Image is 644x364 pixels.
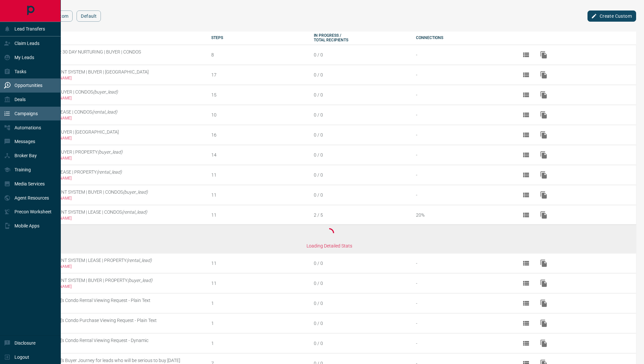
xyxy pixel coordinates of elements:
td: 0 / 0 [309,293,411,313]
div: 1 [211,321,309,326]
td: [PERSON_NAME]'s Condo Rental Viewing Request - Dynamic [22,333,206,353]
button: Duplicate [536,207,552,223]
button: Duplicate [536,275,552,291]
em: (rental_lead) [126,258,152,263]
em: (buyer_lead) [98,149,123,155]
td: HAPPY HOUR | LEASE | CONDOS [22,105,206,125]
div: 11 [211,281,309,286]
td: 0 / 0 [309,185,411,205]
td: LEAD TOUCHPOINT SYSTEM | BUYER | PROPERTY [22,273,206,293]
td: - [411,105,513,125]
td: 0 / 0 [309,313,411,333]
div: 11 [211,261,309,266]
td: 0 / 0 [309,105,411,125]
td: 0 / 0 [309,273,411,293]
button: View Details [518,107,534,123]
button: Duplicate [536,315,552,331]
button: Duplicate [536,147,552,163]
td: 0 / 0 [309,45,411,65]
div: 14 [211,152,309,158]
em: (rental_lead) [122,209,147,215]
td: [PERSON_NAME]'s Condo Purchase Viewing Request - Plain Text [22,313,206,333]
td: 0 / 0 [309,253,411,273]
button: View Details [518,295,534,311]
td: LEAD TOUCHPOINT SYSTEM | LEASE | PROPERTY [22,253,206,273]
button: View Details [518,87,534,103]
div: 16 [211,132,309,138]
em: (rental_lead) [92,109,117,115]
div: Default - [DOMAIN_NAME] [27,96,206,100]
td: - [411,313,513,333]
td: LEAD TOUCHPOINT SYSTEM | BUYER | [GEOGRAPHIC_DATA] [22,65,206,85]
th: Campaign [22,32,206,45]
div: Default - [DOMAIN_NAME] [27,116,206,120]
button: View Details [518,335,534,351]
em: (buyer_lead) [93,89,118,95]
span: Loading Detailed Stats [307,243,352,248]
td: 0 / 0 [309,125,411,145]
div: Default - [DOMAIN_NAME] [27,176,206,181]
div: 1 [211,301,309,306]
td: 2 / 5 [309,205,411,225]
div: Loading [27,226,631,248]
td: - [411,65,513,85]
button: View Details [518,315,534,331]
em: (rental_lead) [97,169,122,175]
button: View Details [518,67,534,83]
td: - [411,185,513,205]
div: Default [27,56,206,60]
div: Default [27,304,206,309]
em: (buyer_lead) [123,189,148,195]
div: 11 [211,192,309,198]
td: - [411,85,513,105]
td: 0 / 0 [309,65,411,85]
button: View Details [518,275,534,291]
button: Duplicate [536,167,552,183]
button: View Details [518,47,534,63]
td: 0 / 0 [309,165,411,185]
td: - [411,165,513,185]
button: View Details [518,255,534,271]
td: HAPPY HOUR | BUYER | CONDOS [22,85,206,105]
button: View Details [518,167,534,183]
th: Steps [206,32,309,45]
button: Duplicate [536,47,552,63]
div: 1 [211,341,309,346]
td: 0 / 0 [309,145,411,165]
td: HAPPY HOUR | BUYER | PROPERTY [22,145,206,165]
th: actions [513,32,636,45]
div: 10 [211,112,309,118]
td: LEAD TOUCHPOINT SYSTEM | LEASE | CONDOS [22,205,206,225]
div: 11 [211,212,309,218]
td: HAPPY HOUR | BUYER | [GEOGRAPHIC_DATA] [22,125,206,145]
td: [PERSON_NAME]'s Condo Rental Viewing Request - Plain Text [22,293,206,313]
td: - [411,293,513,313]
button: View Details [518,187,534,203]
td: - [411,333,513,353]
td: GENERIC BUYER 30 DAY NURTURING | BUYER | CONDOS [22,45,206,65]
div: 8 [211,52,309,57]
em: (buyer_lead) [127,278,152,283]
td: - [411,145,513,165]
button: View Details [518,127,534,143]
div: 17 [211,72,309,77]
td: 0 / 0 [309,85,411,105]
button: View Details [518,207,534,223]
td: LEAD TOUCHPOINT SYSTEM | BUYER | CONDOS [22,185,206,205]
th: In Progress / Total Recipients [309,32,411,45]
button: Create Custom [587,11,636,22]
div: 11 [211,172,309,178]
button: Duplicate [536,87,552,103]
td: HAPPY HOUR | LEASE | PROPERTY [22,165,206,185]
div: Default - [DOMAIN_NAME] [27,196,206,201]
td: - [411,273,513,293]
div: Default - [DOMAIN_NAME] [27,264,206,269]
th: Connections [411,32,513,45]
button: Duplicate [536,107,552,123]
div: Default - [DOMAIN_NAME] [27,156,206,161]
button: View Details [518,147,534,163]
td: - [411,45,513,65]
div: Default - [DOMAIN_NAME] [27,284,206,289]
button: Duplicate [536,255,552,271]
button: Duplicate [536,127,552,143]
